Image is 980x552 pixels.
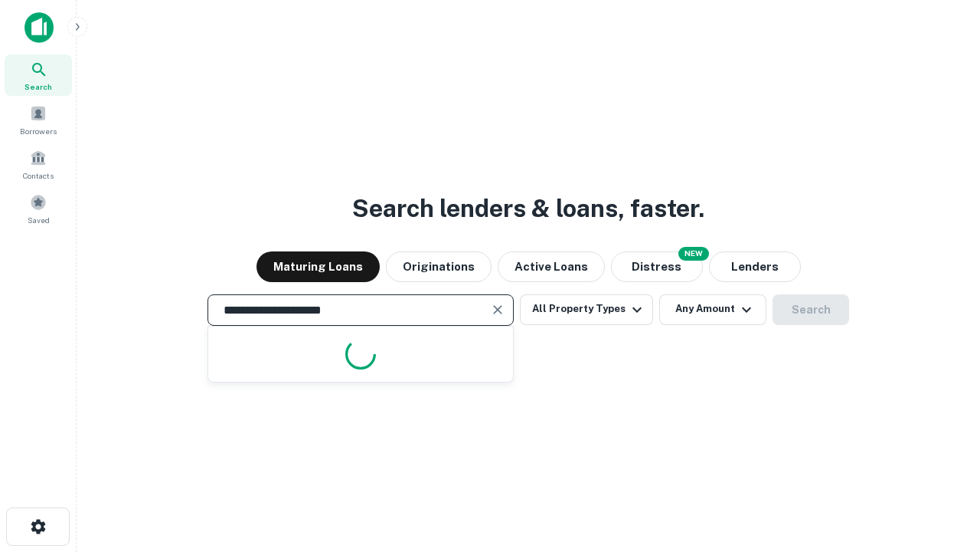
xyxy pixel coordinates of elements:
button: All Property Types [520,294,653,325]
button: Clear [487,299,508,320]
span: Contacts [23,169,54,182]
button: Active Loans [498,251,605,282]
div: NEW [678,247,709,261]
img: capitalize-icon.png [24,12,54,43]
a: Borrowers [5,99,72,140]
button: Maturing Loans [256,251,380,282]
h3: Search lenders & loans, faster. [352,190,704,227]
span: Saved [28,214,50,226]
button: Any Amount [659,294,766,325]
span: Search [24,80,52,93]
button: Originations [386,251,492,282]
iframe: Chat Widget [903,429,980,503]
button: Search distressed loans with lien and other non-mortgage details. [611,251,703,282]
button: Lenders [709,251,801,282]
a: Contacts [5,143,72,185]
a: Search [5,54,72,96]
a: Saved [5,188,72,229]
span: Borrowers [20,125,57,137]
